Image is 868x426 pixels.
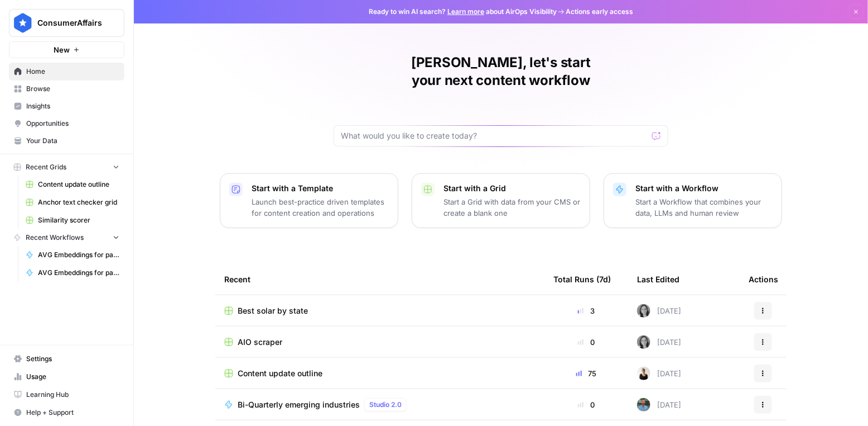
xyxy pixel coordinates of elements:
a: AVG Embeddings for page and Target Keyword - Using Pasted page content [21,264,124,282]
p: Start a Grid with data from your CMS or create a blank one [443,196,581,219]
img: cey2xrdcekjvnatjucu2k7sm827y [637,398,650,411]
span: Opportunities [26,119,119,129]
button: Recent Grids [9,159,124,176]
a: AVG Embeddings for page and Target Keyword [21,246,124,264]
span: Bi-Quarterly emerging industries [238,399,360,410]
img: w3a8n3vw1zy83lgbq5pqpr3egbqh [637,304,650,318]
a: Learning Hub [9,386,124,404]
span: Your Data [26,136,119,146]
a: Browse [9,80,124,98]
h1: [PERSON_NAME], let's start your next content workflow [334,54,668,89]
div: [DATE] [637,398,681,411]
img: w3a8n3vw1zy83lgbq5pqpr3egbqh [637,335,650,349]
div: [DATE] [637,304,681,318]
span: New [54,44,70,55]
div: [DATE] [637,335,681,349]
a: Opportunities [9,115,124,132]
a: Your Data [9,132,124,150]
button: Workspace: ConsumerAffairs [9,9,124,37]
p: Start with a Template [252,183,389,194]
div: [DATE] [637,367,681,380]
button: Recent Workflows [9,229,124,246]
span: Actions early access [566,7,633,17]
span: ConsumerAffairs [37,17,105,29]
a: Similarity scorer [21,211,124,229]
a: Bi-Quarterly emerging industriesStudio 2.0 [224,398,536,411]
div: 75 [553,368,619,379]
span: Recent Grids [26,162,66,172]
p: Launch best-practice driven templates for content creation and operations [252,196,389,219]
span: Recent Workflows [26,233,84,243]
a: AIO scraper [224,337,536,348]
span: Best solar by state [238,305,308,316]
span: AIO scraper [238,337,282,348]
div: Last Edited [637,264,679,295]
input: What would you like to create today? [341,130,648,141]
div: 0 [553,337,619,348]
p: Start with a Grid [443,183,581,194]
span: Learning Hub [26,390,119,400]
span: Studio 2.0 [369,400,402,410]
p: Start a Workflow that combines your data, LLMs and human review [635,196,773,219]
a: Home [9,63,124,81]
span: Help + Support [26,408,119,418]
a: Usage [9,368,124,386]
a: Best solar by state [224,305,536,316]
p: Start with a Workflow [635,183,773,194]
button: Start with a WorkflowStart a Workflow that combines your data, LLMs and human review [604,173,782,228]
span: Anchor text checker grid [38,197,119,207]
div: 0 [553,399,619,410]
a: Insights [9,97,124,115]
img: ConsumerAffairs Logo [13,13,33,33]
a: Anchor text checker grid [21,193,124,211]
span: Insights [26,101,119,111]
span: Usage [26,372,119,382]
span: Home [26,67,119,77]
a: Content update outline [224,368,536,379]
button: Start with a GridStart a Grid with data from your CMS or create a blank one [412,173,590,228]
span: Browse [26,84,119,94]
span: Similarity scorer [38,215,119,225]
div: Total Runs (7d) [553,264,611,295]
a: Content update outline [21,176,124,193]
div: 3 [553,305,619,316]
a: Learn more [447,7,484,16]
button: Help + Support [9,404,124,422]
span: Ready to win AI search? about AirOps Visibility [369,7,557,17]
span: AVG Embeddings for page and Target Keyword [38,250,119,260]
a: Settings [9,350,124,368]
div: Recent [224,264,536,295]
span: Content update outline [238,368,322,379]
span: Settings [26,354,119,364]
button: Start with a TemplateLaunch best-practice driven templates for content creation and operations [220,173,398,228]
span: AVG Embeddings for page and Target Keyword - Using Pasted page content [38,268,119,278]
img: ppmrwor7ca391jhppk7fn9g8e2e5 [637,367,650,380]
div: Actions [749,264,778,295]
button: New [9,41,124,58]
span: Content update outline [38,179,119,190]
